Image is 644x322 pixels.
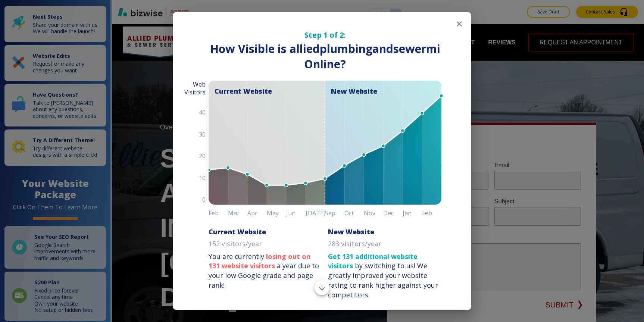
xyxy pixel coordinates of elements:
[328,252,441,300] p: by switching to us!
[209,227,266,236] h6: Current Website
[344,208,364,218] h6: Oct
[209,252,322,290] p: You are currently a year due to your low Google grade and page rank!
[228,208,247,218] h6: Mar
[328,252,418,271] strong: Get 131 additional website visitors
[403,208,422,218] h6: Jan
[328,261,438,299] div: We greatly improved your website rating to rank higher against your competitors.
[328,239,381,249] p: 283 visitors/year
[325,208,344,218] h6: Sep
[364,208,383,218] h6: Nov
[328,227,374,236] h6: New Website
[209,208,228,218] h6: Feb
[286,208,306,218] h6: Jun
[422,208,441,218] h6: Feb
[315,280,329,295] button: Scroll to bottom
[209,252,310,271] strong: losing out on 131 website visitors
[383,208,403,218] h6: Dec
[306,208,325,218] h6: [DATE]
[209,239,262,249] p: 152 visitors/year
[247,208,267,218] h6: Apr
[267,208,286,218] h6: May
